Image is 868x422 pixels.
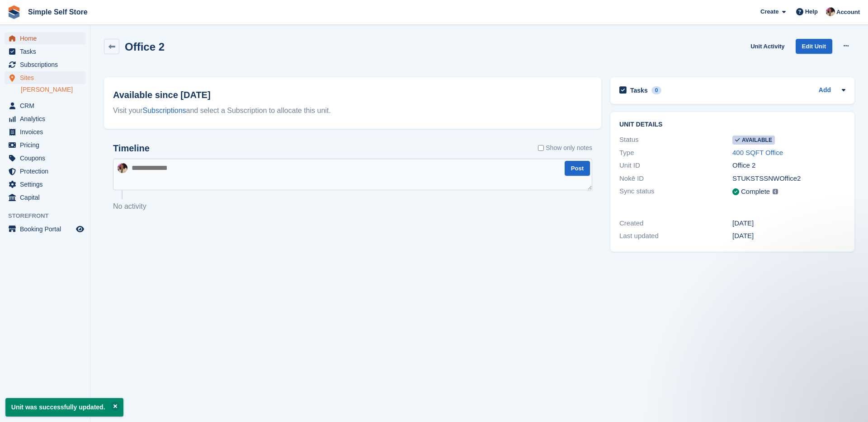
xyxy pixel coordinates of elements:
[630,86,648,94] h2: Tasks
[113,201,592,212] p: No activity
[819,85,831,96] a: Add
[5,58,85,71] a: menu
[760,7,778,16] span: Create
[5,165,85,178] a: menu
[75,224,85,234] a: Preview store
[113,88,592,102] h2: Available since [DATE]
[8,211,90,220] span: Storefront
[5,139,85,151] a: menu
[747,39,788,54] a: Unit Activity
[20,152,74,164] span: Coupons
[20,191,74,204] span: Capital
[5,126,85,138] a: menu
[619,135,732,145] div: Status
[732,218,845,229] div: [DATE]
[5,191,85,204] a: menu
[24,5,91,19] a: Simple Self Store
[732,231,845,241] div: [DATE]
[5,99,85,112] a: menu
[805,7,818,16] span: Help
[21,85,85,94] a: [PERSON_NAME]
[565,161,590,176] button: Post
[651,86,662,94] div: 0
[20,223,74,235] span: Booking Portal
[5,223,85,235] a: menu
[826,7,835,16] img: Scott McCutcheon
[538,143,592,153] label: Show only notes
[20,58,74,71] span: Subscriptions
[5,398,123,417] p: Unit was successfully updated.
[773,189,778,194] img: icon-info-grey-7440780725fd019a000dd9b08b2336e03edf1995a4989e88bcd33f0948082b44.svg
[20,165,74,178] span: Protection
[619,231,732,241] div: Last updated
[619,173,732,184] div: Nokē ID
[5,113,85,125] a: menu
[20,178,74,191] span: Settings
[143,107,186,114] a: Subscriptions
[619,160,732,171] div: Unit ID
[5,32,85,45] a: menu
[118,163,127,173] img: Scott McCutcheon
[619,121,845,128] h2: Unit details
[20,126,74,138] span: Invoices
[5,152,85,164] a: menu
[125,41,165,53] h2: Office 2
[20,45,74,58] span: Tasks
[538,143,544,153] input: Show only notes
[20,99,74,112] span: CRM
[619,186,732,197] div: Sync status
[619,218,732,229] div: Created
[741,187,770,197] div: Complete
[5,178,85,191] a: menu
[113,143,150,154] h2: Timeline
[5,45,85,58] a: menu
[20,113,74,125] span: Analytics
[796,39,832,54] a: Edit Unit
[20,32,74,45] span: Home
[619,148,732,158] div: Type
[20,71,74,84] span: Sites
[836,8,860,17] span: Account
[732,173,845,184] div: STUKSTSSNWOffice2
[5,71,85,84] a: menu
[732,136,775,145] span: Available
[7,5,21,19] img: stora-icon-8386f47178a22dfd0bd8f6a31ec36ba5ce8667c1dd55bd0f319d3a0aa187defe.svg
[113,105,592,116] div: Visit your and select a Subscription to allocate this unit.
[732,160,845,171] div: Office 2
[732,149,783,156] a: 400 SQFT Office
[20,139,74,151] span: Pricing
